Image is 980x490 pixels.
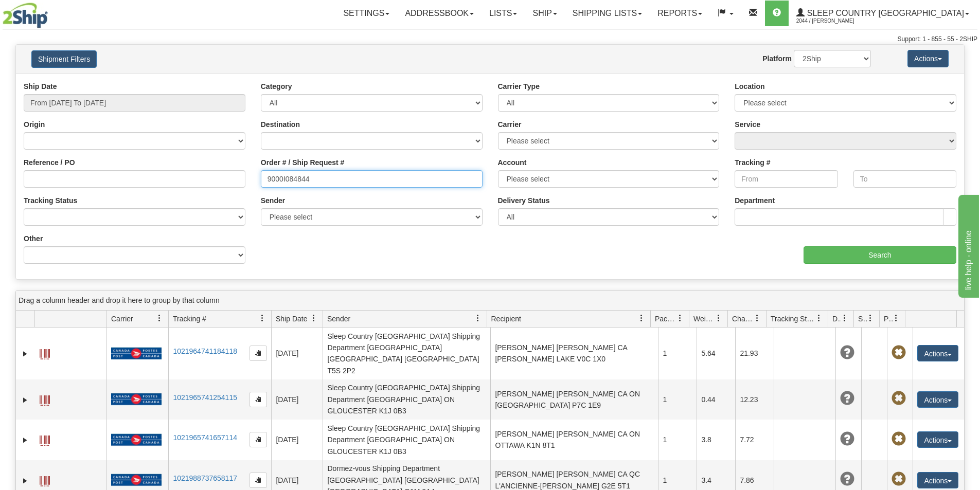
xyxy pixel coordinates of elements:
a: Tracking Status filter column settings [810,310,828,327]
td: [PERSON_NAME] [PERSON_NAME] CA ON [GEOGRAPHIC_DATA] P7C 1E9 [490,379,658,420]
label: Other [24,233,43,244]
label: Location [735,81,764,92]
a: Ship Date filter column settings [305,310,323,327]
label: Tracking # [735,157,770,168]
td: 0.44 [697,379,735,420]
a: 1021988737658117 [173,474,237,482]
span: Recipient [491,314,521,324]
input: To [853,170,956,188]
span: Shipment Issues [858,314,867,324]
a: Lists [482,1,525,26]
a: Label [40,431,50,447]
label: Delivery Status [498,195,550,206]
td: 1 [658,379,697,420]
label: Account [498,157,527,168]
a: Shipment Issues filter column settings [862,310,879,327]
a: 1021964741184118 [173,347,237,355]
span: Ship Date [276,314,307,324]
td: Sleep Country [GEOGRAPHIC_DATA] Shipping Department [GEOGRAPHIC_DATA] ON GLOUCESTER K1J 0B3 [323,379,490,420]
td: 12.23 [735,379,774,420]
button: Actions [917,431,958,448]
span: Charge [732,314,754,324]
span: Weight [693,314,715,324]
a: Ship [525,1,564,26]
span: Unknown [840,346,854,360]
td: Sleep Country [GEOGRAPHIC_DATA] Shipping Department [GEOGRAPHIC_DATA] [GEOGRAPHIC_DATA] [GEOGRAPH... [323,328,490,379]
label: Service [735,119,760,130]
a: Expand [20,349,30,359]
a: Sender filter column settings [469,310,487,327]
img: 20 - Canada Post [111,347,162,360]
a: Addressbook [397,1,482,26]
a: 1021965741657114 [173,433,237,442]
a: Expand [20,435,30,445]
span: Carrier [111,314,133,324]
label: Tracking Status [24,195,77,206]
button: Shipment Filters [31,50,97,68]
span: Unknown [840,432,854,446]
label: Order # / Ship Request # [261,157,345,168]
label: Department [735,195,775,206]
a: Settings [335,1,397,26]
a: Charge filter column settings [749,310,766,327]
td: [PERSON_NAME] [PERSON_NAME] CA ON OTTAWA K1N 8T1 [490,420,658,460]
img: 20 - Canada Post [111,393,162,406]
label: Carrier Type [498,81,540,92]
label: Ship Date [24,81,57,92]
span: Pickup Not Assigned [892,432,906,446]
a: Carrier filter column settings [151,310,168,327]
span: Tracking # [173,314,206,324]
td: 7.72 [735,420,774,460]
span: Unknown [840,472,854,486]
td: 1 [658,328,697,379]
label: Platform [762,53,792,64]
label: Carrier [498,119,522,130]
span: Pickup Not Assigned [892,346,906,360]
img: 20 - Canada Post [111,474,162,486]
span: Sender [327,314,350,324]
td: 3.8 [697,420,735,460]
a: Shipping lists [565,1,650,26]
td: 5.64 [697,328,735,379]
span: 2044 / [PERSON_NAME] [796,16,874,26]
a: Expand [20,395,30,405]
span: Pickup Not Assigned [892,472,906,486]
span: Packages [655,314,676,324]
button: Actions [917,345,958,361]
span: Pickup Not Assigned [892,391,906,406]
img: 20 - Canada Post [111,433,162,446]
a: Reports [650,1,710,26]
img: logo2044.jpg [3,3,48,28]
input: Search [804,246,956,264]
div: grid grouping header [16,291,964,311]
span: Delivery Status [832,314,841,324]
td: [PERSON_NAME] [PERSON_NAME] CA [PERSON_NAME] LAKE V0C 1X0 [490,328,658,379]
label: Reference / PO [24,157,75,168]
div: live help - online [8,6,95,19]
input: From [735,170,838,188]
a: Pickup Status filter column settings [887,310,905,327]
td: 1 [658,420,697,460]
label: Sender [261,195,285,206]
span: Tracking Status [771,314,815,324]
a: Label [40,344,50,361]
button: Copy to clipboard [250,346,267,361]
a: Delivery Status filter column settings [836,310,853,327]
label: Destination [261,119,300,130]
span: Pickup Status [884,314,893,324]
span: Unknown [840,391,854,406]
a: Weight filter column settings [710,310,727,327]
button: Copy to clipboard [250,432,267,447]
button: Actions [907,50,949,67]
button: Copy to clipboard [250,392,267,407]
label: Category [261,81,292,92]
td: [DATE] [271,379,323,420]
a: Tracking # filter column settings [254,310,271,327]
label: Origin [24,119,45,130]
a: 1021965741254115 [173,393,237,402]
a: Packages filter column settings [671,310,689,327]
button: Actions [917,391,958,408]
div: Support: 1 - 855 - 55 - 2SHIP [3,35,977,44]
a: Sleep Country [GEOGRAPHIC_DATA] 2044 / [PERSON_NAME] [789,1,977,26]
button: Copy to clipboard [250,473,267,488]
